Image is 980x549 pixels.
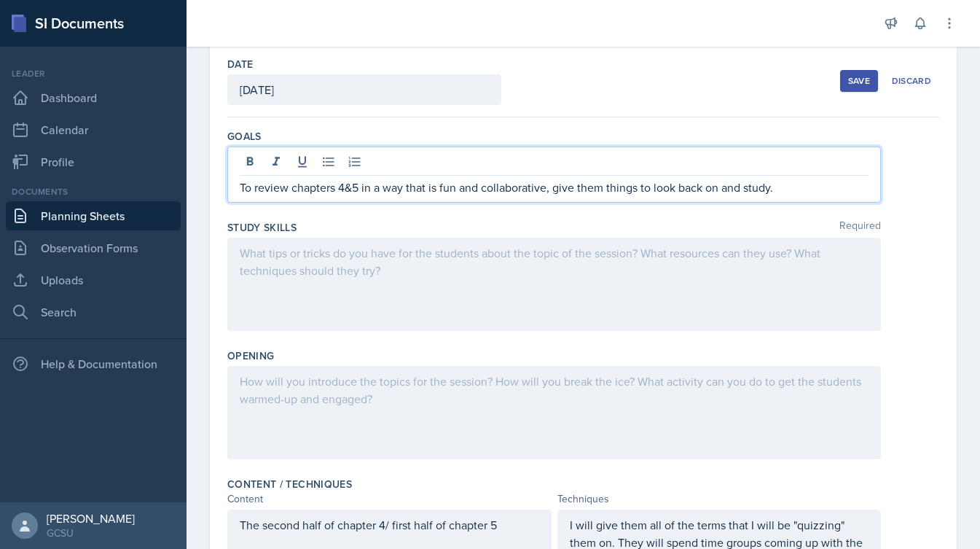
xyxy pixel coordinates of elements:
[6,67,181,80] div: Leader
[6,83,181,112] a: Dashboard
[227,491,552,507] div: Content
[47,526,135,540] div: GCSU
[6,201,181,230] a: Planning Sheets
[227,349,274,363] label: Opening
[6,233,181,262] a: Observation Forms
[227,57,253,71] label: Date
[892,75,931,87] div: Discard
[227,129,262,144] label: Goals
[6,147,181,176] a: Profile
[840,70,878,92] button: Save
[848,75,870,87] div: Save
[240,516,539,534] p: The second half of chapter 4/ first half of chapter 5
[557,491,882,507] div: Techniques
[6,265,181,295] a: Uploads
[47,511,135,526] div: [PERSON_NAME]
[6,115,181,144] a: Calendar
[6,297,181,327] a: Search
[227,220,297,235] label: Study Skills
[6,349,181,378] div: Help & Documentation
[839,220,881,235] span: Required
[240,179,869,196] p: To review chapters 4&5 in a way that is fun and collaborative, give them things to look back on a...
[227,477,352,491] label: Content / Techniques
[6,185,181,198] div: Documents
[884,70,939,92] button: Discard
